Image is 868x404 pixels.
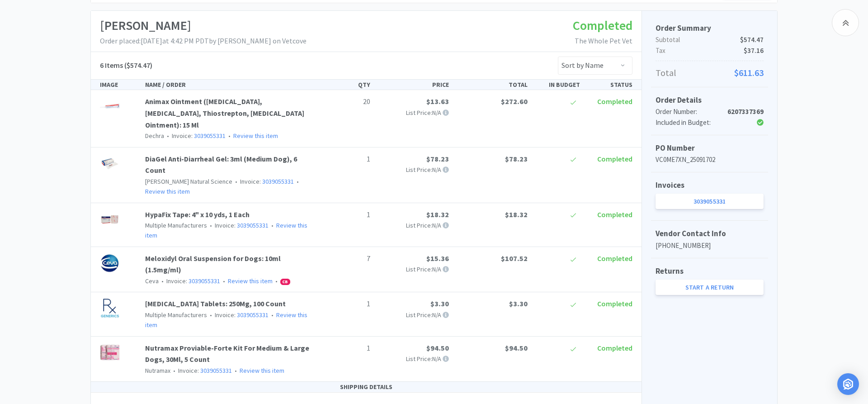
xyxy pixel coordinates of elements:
span: • [165,132,170,140]
a: 3039055331 [194,132,226,140]
p: [PHONE_NUMBER] [656,240,764,251]
p: Order placed: [DATE] at 4:42 PM PDT by [PERSON_NAME] on Vetcove [100,35,307,47]
span: $13.63 [426,97,449,106]
span: Invoice: [159,277,220,285]
h5: PO Number [656,142,764,154]
span: • [208,221,213,229]
span: Multiple Manufacturers [145,221,207,229]
span: • [234,177,239,185]
span: $3.30 [509,299,528,308]
h5: Order Details [656,94,764,106]
a: Animax Ointment ([MEDICAL_DATA], [MEDICAL_DATA], Thiostrepton, [MEDICAL_DATA] Ointment): 15 Ml [145,97,304,129]
a: 3039055331 [200,366,232,375]
span: Completed [597,343,632,352]
span: $94.50 [426,343,449,352]
div: IN BUDGET [531,80,584,90]
p: Subtotal [656,34,764,45]
span: • [208,311,213,319]
a: 3039055331 [237,311,269,319]
h1: [PERSON_NAME] [100,15,307,36]
a: Review this item [145,187,190,195]
span: Ceva [145,277,159,285]
span: Nutramax [145,366,170,375]
a: Review this item [240,366,284,375]
span: • [233,366,238,375]
span: $18.32 [505,210,528,219]
img: 2c87fb07a3004c8f81486b2d391dcbce_177479.jpeg [100,342,120,362]
h5: Returns [656,265,764,277]
span: Completed [597,154,632,163]
span: CB [281,279,290,285]
a: DiaGel Anti-Diarrheal Gel: 3ml (Medium Dog), 6 Count [145,154,297,175]
p: List Price: N/A [377,354,449,364]
p: 1 [325,298,370,310]
div: SHIPPING DETAILS [91,382,642,392]
img: 62f73713420a4d8cac6fbe32299242ab_51394.jpeg [100,153,120,173]
p: Tax [656,45,764,56]
p: 7 [325,253,370,265]
p: 1 [325,153,370,165]
span: Invoice: [164,132,226,140]
h5: Order Summary [656,22,764,34]
span: Invoice: [170,366,232,375]
span: Completed [597,299,632,308]
p: VC0ME7XN_25091702 [656,154,764,165]
span: $37.16 [744,45,764,56]
div: TOTAL [453,80,531,90]
span: • [270,311,275,319]
p: List Price: N/A [377,264,449,274]
h5: Invoices [656,179,764,191]
h5: Vendor Contact Info [656,228,764,240]
div: IMAGE [96,80,142,90]
span: Completed [597,210,632,219]
span: • [172,366,177,375]
span: $18.32 [426,210,449,219]
span: • [160,277,165,285]
span: $15.36 [426,254,449,263]
p: 1 [325,209,370,221]
a: Meloxidyl Oral Suspension for Dogs: 10ml (1.5mg/ml) [145,254,281,275]
p: 1 [325,342,370,354]
span: • [227,132,232,140]
a: 3039055331 [189,277,220,285]
div: QTY [321,80,374,90]
span: Invoice: [207,221,269,229]
div: Open Intercom Messenger [837,373,859,395]
span: $107.52 [501,254,528,263]
p: List Price: N/A [377,220,449,230]
a: 3039055331 [656,194,764,209]
div: Included in Budget: [656,117,727,128]
div: NAME / ORDER [142,80,321,90]
span: Multiple Manufacturers [145,311,207,319]
span: $94.50 [505,343,528,352]
a: Review this item [233,132,278,140]
span: $574.47 [740,34,764,45]
a: Start a Return [656,280,764,295]
strong: 6207337369 [727,107,764,116]
p: List Price: N/A [377,165,449,175]
div: Order Number: [656,106,727,117]
span: Completed [597,254,632,263]
div: PRICE [374,80,453,90]
a: HypaFix Tape: 4" x 10 yds, 1 Each [145,210,250,219]
p: The Whole Pet Vet [573,35,632,47]
span: $272.60 [501,97,528,106]
span: Invoice: [232,177,294,185]
img: 008f069e9eff4309b05d950040d14987_66150.jpeg [100,209,120,229]
h5: ($574.47) [100,60,152,71]
a: 3039055331 [237,221,269,229]
span: Completed [573,17,632,33]
span: Completed [597,97,632,106]
span: • [222,277,226,285]
a: Review this item [228,277,273,285]
span: $78.23 [426,154,449,163]
span: [PERSON_NAME] Natural Science [145,177,232,185]
span: Dechra [145,132,164,140]
span: $78.23 [505,154,528,163]
span: 6 Items [100,61,123,70]
div: STATUS [584,80,636,90]
span: • [295,177,300,185]
span: $611.63 [734,66,764,80]
a: 3039055331 [262,177,294,185]
img: 97374cc3d652448c9dc7c93be511b9d9_67574.jpeg [100,96,120,116]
